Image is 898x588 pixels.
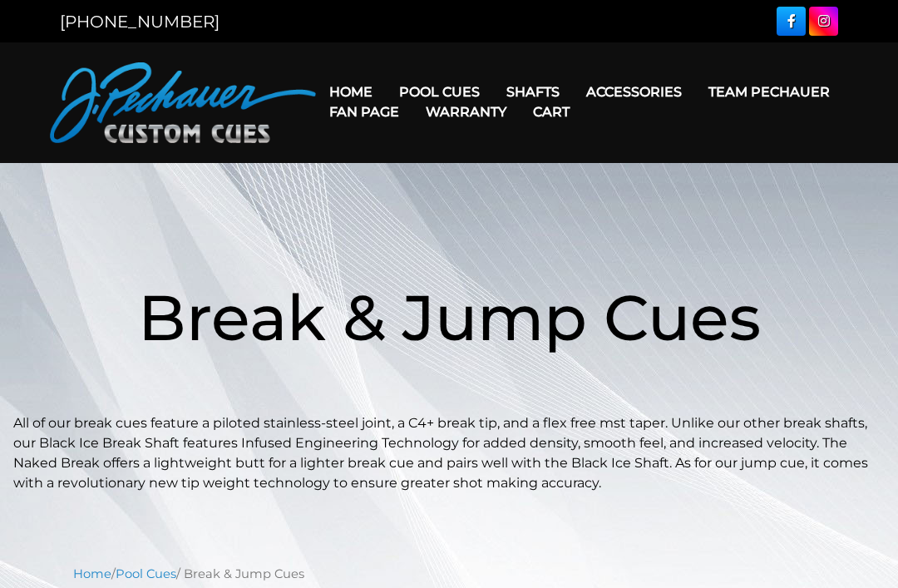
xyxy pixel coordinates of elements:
[386,71,493,113] a: Pool Cues
[316,91,412,133] a: Fan Page
[520,91,583,133] a: Cart
[50,62,316,143] img: Pechauer Custom Cues
[73,565,825,583] nav: Breadcrumb
[316,71,386,113] a: Home
[573,71,695,113] a: Accessories
[116,566,176,581] a: Pool Cues
[73,566,111,581] a: Home
[13,413,885,493] p: All of our break cues feature a piloted stainless-steel joint, a C4+ break tip, and a flex free m...
[412,91,520,133] a: Warranty
[60,12,220,32] a: [PHONE_NUMBER]
[493,71,573,113] a: Shafts
[695,71,843,113] a: Team Pechauer
[138,279,761,356] span: Break & Jump Cues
